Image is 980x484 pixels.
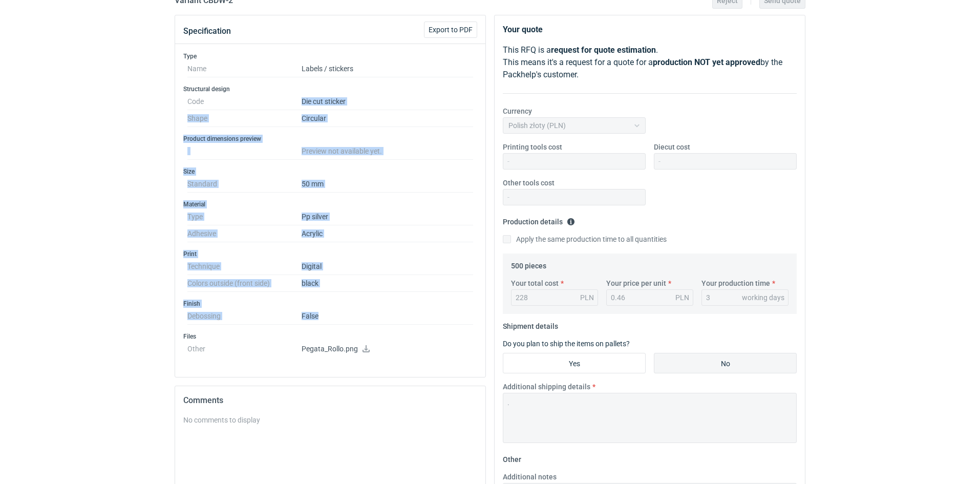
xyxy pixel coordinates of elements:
dd: black [302,275,473,292]
label: Do you plan to ship the items on pallets? [503,340,630,348]
h3: Print [183,250,477,258]
dt: Name [187,60,302,77]
label: Diecut cost [654,142,690,152]
p: This RFQ is a . This means it's a request for a quote for a by the Packhelp's customer. [503,44,797,81]
legend: Production details [503,214,575,226]
label: Additional shipping details [503,382,590,392]
dd: Labels / stickers [302,60,473,77]
label: Other tools cost [503,178,555,188]
strong: production NOT yet approved [653,57,760,67]
div: PLN [580,292,594,303]
dt: Debossing [187,308,302,325]
h3: Finish [183,300,477,308]
dd: Acrylic [302,225,473,242]
h2: Comments [183,394,477,407]
strong: request for quote estimation [551,45,656,55]
label: Your production time [701,278,770,288]
dt: Colors outside (front side) [187,275,302,292]
legend: Other [503,451,521,464]
legend: 500 pieces [511,258,546,270]
span: Preview not available yet. [302,147,382,155]
dd: Digital [302,258,473,275]
dt: Standard [187,176,302,193]
dt: Other [187,341,302,361]
span: Export to PDF [429,26,473,33]
dt: Technique [187,258,302,275]
legend: Shipment details [503,318,558,330]
dt: Shape [187,110,302,127]
dt: Code [187,93,302,110]
dd: 50 mm [302,176,473,193]
dt: Adhesive [187,225,302,242]
h3: Material [183,200,477,208]
label: Currency [503,106,532,116]
h3: Size [183,167,477,176]
dd: Circular [302,110,473,127]
label: Printing tools cost [503,142,562,152]
button: Export to PDF [424,22,477,38]
h3: Type [183,52,477,60]
button: Specification [183,19,231,44]
textarea: . [503,393,797,443]
div: No comments to display [183,415,477,425]
strong: Your quote [503,25,543,34]
dd: Die cut sticker [302,93,473,110]
label: Additional notes [503,472,557,482]
dd: False [302,308,473,325]
div: PLN [675,292,689,303]
dt: Type [187,208,302,225]
label: Your price per unit [606,278,666,288]
p: Pegata_Rollo.png [302,345,473,354]
label: Apply the same production time to all quantities [503,234,667,244]
div: working days [742,292,784,303]
h3: Structural design [183,85,477,93]
dd: Pp silver [302,208,473,225]
h3: Product dimensions preview [183,135,477,143]
h3: Files [183,332,477,341]
label: Your total cost [511,278,559,288]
